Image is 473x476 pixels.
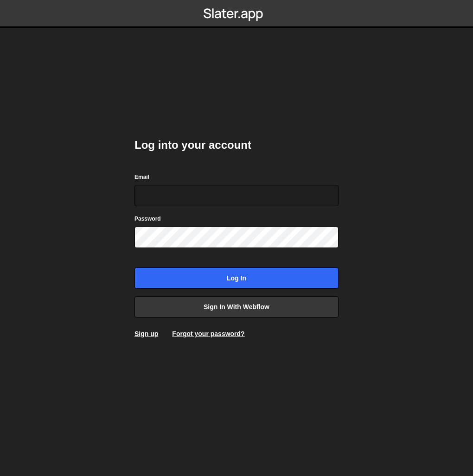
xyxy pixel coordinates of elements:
label: Password [134,214,161,223]
a: Sign in with Webflow [134,296,339,317]
h2: Log into your account [134,138,339,152]
a: Sign up [134,330,158,337]
label: Email [134,172,149,182]
a: Forgot your password? [172,330,244,337]
input: Log in [134,267,339,289]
